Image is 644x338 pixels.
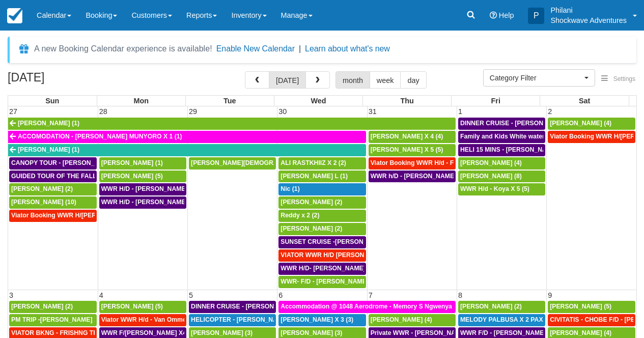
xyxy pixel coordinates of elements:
[548,118,635,130] a: [PERSON_NAME] (4)
[281,278,387,285] span: WWR- F/D - [PERSON_NAME] X1 (1)
[458,131,545,143] a: Family and Kids White water Rafting - [PERSON_NAME] X4 (4)
[9,301,97,313] a: [PERSON_NAME] (2)
[99,183,186,195] a: WWR H/D - [PERSON_NAME] X1 (1)
[188,107,198,116] span: 29
[368,107,378,116] span: 31
[18,146,79,153] span: [PERSON_NAME] (1)
[460,316,552,323] span: MELODY PALBUSA X 2 PAX (2)
[11,329,182,336] span: VIATOR BKNG - FRISHNG TRIP - [PERSON_NAME] X 5 (4)
[613,75,635,82] span: Settings
[299,44,301,53] span: |
[281,265,384,272] span: WWR H/D- [PERSON_NAME] X2 (2)
[11,316,113,323] span: PM TRIP -[PERSON_NAME] X 5 (6)
[98,107,108,116] span: 28
[400,97,413,105] span: Thu
[335,71,370,89] button: month
[460,185,529,192] span: WWR H/d - Koya X 5 (5)
[460,329,567,336] span: WWR F/D - [PERSON_NAME] X 3 (3)
[278,314,366,326] a: [PERSON_NAME] X 3 (3)
[8,118,456,130] a: [PERSON_NAME] (1)
[458,118,545,130] a: DINNER CRUISE - [PERSON_NAME] X4 (4)
[101,199,207,206] span: WWR H/D - [PERSON_NAME] X5 (5)
[550,329,611,336] span: [PERSON_NAME] (4)
[281,316,353,323] span: [PERSON_NAME] X 3 (3)
[269,71,306,89] button: [DATE]
[18,120,79,127] span: [PERSON_NAME] (1)
[278,157,366,170] a: ALI RASTKHIIZ X 2 (2)
[550,15,627,25] p: Shockwave Adventures
[99,171,186,183] a: [PERSON_NAME] (5)
[547,291,553,299] span: 9
[491,97,500,105] span: Fri
[369,131,456,143] a: [PERSON_NAME] X 4 (4)
[371,329,485,336] span: Private WWR - [PERSON_NAME] x1 (1)
[369,314,456,326] a: [PERSON_NAME] (4)
[490,73,582,83] span: Category Filter
[458,144,545,156] a: HELI 15 MINS - [PERSON_NAME] X4 (4)
[547,107,553,116] span: 2
[101,329,196,336] span: WWR F/[PERSON_NAME] X4 (4)
[278,263,366,275] a: WWR H/D- [PERSON_NAME] X2 (2)
[368,291,374,299] span: 7
[8,144,366,156] a: [PERSON_NAME] (1)
[9,314,97,326] a: PM TRIP -[PERSON_NAME] X 5 (6)
[305,44,390,53] a: Learn about what's new
[101,185,207,192] span: WWR H/D - [PERSON_NAME] X1 (1)
[460,146,577,153] span: HELI 15 MINS - [PERSON_NAME] X4 (4)
[457,107,463,116] span: 1
[99,301,186,313] a: [PERSON_NAME] (5)
[191,316,309,323] span: HELICOPTER - [PERSON_NAME] X 3 (3)
[8,107,18,116] span: 27
[490,12,497,19] i: Help
[460,120,586,127] span: DINNER CRUISE - [PERSON_NAME] X4 (4)
[458,183,545,195] a: WWR H/d - Koya X 5 (5)
[548,301,635,313] a: [PERSON_NAME] (5)
[371,173,475,180] span: WWR h/D - [PERSON_NAME] X2 (2)
[11,303,73,310] span: [PERSON_NAME] (2)
[371,133,443,140] span: [PERSON_NAME] X 4 (4)
[101,159,163,166] span: [PERSON_NAME] (1)
[98,291,104,299] span: 4
[550,303,611,310] span: [PERSON_NAME] (5)
[188,291,194,299] span: 5
[8,291,14,299] span: 3
[191,303,317,310] span: DINNER CRUISE - [PERSON_NAME] X3 (3)
[457,291,463,299] span: 8
[278,223,366,235] a: [PERSON_NAME] (2)
[11,185,73,192] span: [PERSON_NAME] (2)
[278,236,366,248] a: SUNSET CRUISE -[PERSON_NAME] X2 (2)
[281,159,346,166] span: ALI RASTKHIIZ X 2 (2)
[9,157,97,170] a: CANOPY TOUR - [PERSON_NAME] X5 (5)
[189,157,276,170] a: [PERSON_NAME][DEMOGRAPHIC_DATA] (6)
[460,173,522,180] span: [PERSON_NAME] (8)
[101,173,163,180] span: [PERSON_NAME] (5)
[311,97,326,105] span: Wed
[11,212,264,219] span: Viator Booking WWR H/[PERSON_NAME] [PERSON_NAME][GEOGRAPHIC_DATA] (1)
[281,251,402,259] span: VIATOR WWR H/D [PERSON_NAME] 4 (4)
[460,159,522,166] span: [PERSON_NAME] (4)
[460,303,522,310] span: [PERSON_NAME] (2)
[277,107,288,116] span: 30
[281,303,472,310] span: Accommodation @ 1048 Aerodrome - Memory S Ngwenya X 6 (1)
[9,196,97,209] a: [PERSON_NAME] (10)
[550,5,627,15] p: Philani
[548,314,635,326] a: CIVITATIS - CHOBE F/D - [PERSON_NAME] X 2 (3)
[458,314,545,326] a: MELODY PALBUSA X 2 PAX (2)
[369,171,456,183] a: WWR h/D - [PERSON_NAME] X2 (2)
[45,97,59,105] span: Sun
[548,131,635,143] a: Viator Booking WWR H/[PERSON_NAME] 4 (4)
[278,301,456,313] a: Accommodation @ 1048 Aerodrome - Memory S Ngwenya X 6 (1)
[281,329,342,336] span: [PERSON_NAME] (3)
[528,8,544,24] div: P
[483,69,595,87] button: Category Filter
[400,71,426,89] button: day
[277,291,284,299] span: 6
[223,97,236,105] span: Tue
[370,71,401,89] button: week
[278,249,366,262] a: VIATOR WWR H/D [PERSON_NAME] 4 (4)
[281,212,319,219] span: Reddy x 2 (2)
[458,171,545,183] a: [PERSON_NAME] (8)
[281,238,406,245] span: SUNSET CRUISE -[PERSON_NAME] X2 (2)
[369,144,456,156] a: [PERSON_NAME] X 5 (5)
[499,11,514,19] span: Help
